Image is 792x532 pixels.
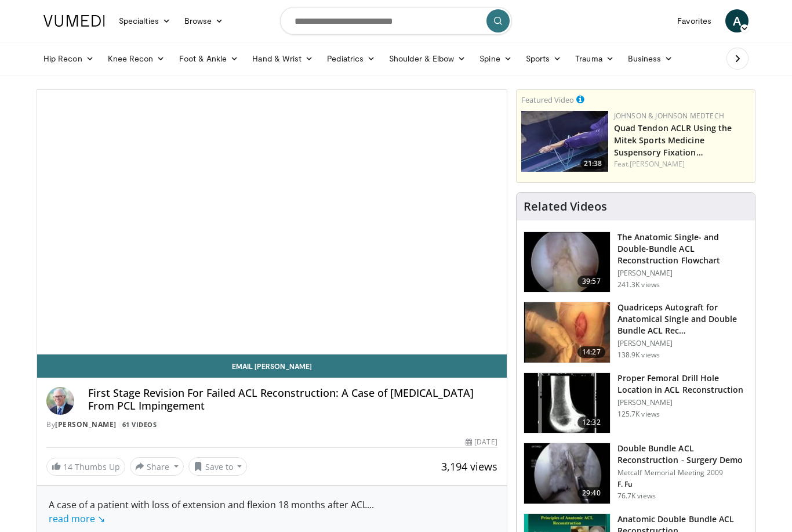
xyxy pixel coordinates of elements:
[46,387,74,415] img: Avatar
[112,9,177,32] a: Specialties
[473,47,518,70] a: Spine
[37,90,507,354] video-js: Video Player
[280,7,512,35] input: Search topics, interventions
[580,158,605,169] span: 21:38
[177,9,231,32] a: Browse
[617,350,660,360] p: 138.9K views
[617,372,748,396] h3: Proper Femoral Drill Hole Location in ACL Reconstruction
[577,487,605,499] span: 29:40
[524,443,610,504] img: ffu_3.png.150x105_q85_crop-smart_upscale.jpg
[617,280,660,289] p: 241.3K views
[725,9,749,32] a: A
[49,512,105,525] a: read more ↘
[614,111,724,121] a: Johnson & Johnson MedTech
[37,354,507,378] a: Email [PERSON_NAME]
[49,498,495,526] div: A case of a patient with loss of extension and flexion 18 months after ACL
[521,95,574,105] small: Featured Video
[320,47,382,70] a: Pediatrics
[519,47,569,70] a: Sports
[382,47,473,70] a: Shoulder & Elbow
[617,302,748,336] h3: Quadriceps Autograft for Anatomical Single and Double Bundle ACL Rec…
[524,232,610,292] img: Fu_0_3.png.150x105_q85_crop-smart_upscale.jpg
[617,443,748,466] h3: Double Bundle ACL Reconstruction - Surgery Demo
[577,346,605,358] span: 14:27
[617,410,660,419] p: 125.7K views
[524,443,748,504] a: 29:40 Double Bundle ACL Reconstruction - Surgery Demo Metcalf Memorial Meeting 2009 F. Fu 76.7K v...
[49,498,374,525] span: ...
[617,491,656,501] p: 76.7K views
[101,47,172,70] a: Knee Recon
[118,420,161,430] a: 61 Videos
[130,457,184,476] button: Share
[617,468,748,477] p: Metcalf Memorial Meeting 2009
[617,269,748,278] p: [PERSON_NAME]
[670,9,718,32] a: Favorites
[568,47,621,70] a: Trauma
[88,387,497,412] h4: First Stage Revision For Failed ACL Reconstruction: A Case of [MEDICAL_DATA] From PCL Impingement
[63,461,72,472] span: 14
[55,419,117,429] a: [PERSON_NAME]
[524,200,607,213] h4: Related Videos
[37,47,101,70] a: Hip Recon
[577,417,605,428] span: 12:32
[617,231,748,266] h3: The Anatomic Single- and Double-Bundle ACL Reconstruction Flowchart
[43,15,105,27] img: VuMedi Logo
[441,459,497,473] span: 3,194 views
[577,276,605,287] span: 39:57
[621,47,680,70] a: Business
[617,480,748,489] p: F. Fu
[524,302,610,363] img: 281064_0003_1.png.150x105_q85_crop-smart_upscale.jpg
[524,231,748,293] a: 39:57 The Anatomic Single- and Double-Bundle ACL Reconstruction Flowchart [PERSON_NAME] 241.3K views
[245,47,320,70] a: Hand & Wrist
[524,372,748,434] a: 12:32 Proper Femoral Drill Hole Location in ACL Reconstruction [PERSON_NAME] 125.7K views
[524,373,610,433] img: Title_01_100001165_3.jpg.150x105_q85_crop-smart_upscale.jpg
[614,122,732,158] a: Quad Tendon ACLR Using the Mitek Sports Medicine Suspensory Fixation…
[466,437,497,447] div: [DATE]
[617,398,748,407] p: [PERSON_NAME]
[614,159,750,169] div: Feat.
[521,111,608,172] img: b78fd9da-dc16-4fd1-a89d-538d899827f1.150x105_q85_crop-smart_upscale.jpg
[524,302,748,363] a: 14:27 Quadriceps Autograft for Anatomical Single and Double Bundle ACL Rec… [PERSON_NAME] 138.9K ...
[172,47,246,70] a: Foot & Ankle
[46,458,125,476] a: 14 Thumbs Up
[617,339,748,348] p: [PERSON_NAME]
[630,159,685,169] a: [PERSON_NAME]
[188,457,248,476] button: Save to
[521,111,608,172] a: 21:38
[46,419,497,430] div: By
